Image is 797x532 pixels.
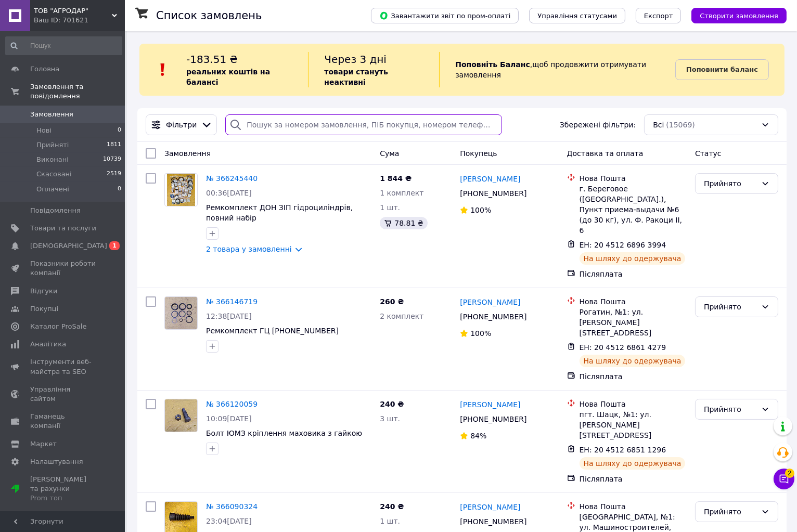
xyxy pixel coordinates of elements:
[567,149,644,158] span: Доставка та оплата
[455,60,530,69] b: Поповніть Баланс
[206,174,258,183] a: № 366245440
[324,68,388,86] b: товари стануть неактивні
[206,245,292,253] a: 2 товара у замовленні
[458,412,529,426] div: [PHONE_NUMBER]
[580,355,686,367] div: На шляху до одержувача
[164,296,198,330] a: Фото товару
[460,399,520,410] a: [PERSON_NAME]
[30,357,96,376] span: Інструменти веб-майстра та SEO
[580,343,666,352] span: ЕН: 20 4512 6861 4279
[380,189,423,197] span: 1 комплект
[439,52,675,87] div: , щоб продовжити отримувати замовлення
[30,322,86,331] span: Каталог ProSale
[691,8,787,23] button: Створити замовлення
[36,170,72,179] span: Скасовані
[36,155,69,164] span: Виконані
[636,8,682,23] button: Експорт
[30,110,73,119] span: Замовлення
[371,8,519,23] button: Завантажити звіт по пром-оплаті
[206,414,252,423] span: 10:09[DATE]
[206,400,258,408] a: № 366120059
[380,203,400,212] span: 1 шт.
[580,371,687,382] div: Післяплата
[580,241,666,249] span: ЕН: 20 4512 6896 3994
[164,399,198,432] a: Фото товару
[380,149,399,158] span: Cума
[34,16,125,25] div: Ваш ID: 701621
[206,327,339,335] span: Ремкомплект ГЦ [PHONE_NUMBER]
[380,502,404,511] span: 240 ₴
[380,217,427,229] div: 78.81 ₴
[700,12,778,20] span: Створити замовлення
[704,506,757,517] div: Прийнято
[458,186,529,201] div: [PHONE_NUMBER]
[30,340,66,349] span: Аналітика
[166,120,197,130] span: Фільтри
[704,178,757,189] div: Прийнято
[30,82,125,101] span: Замовлення та повідомлення
[580,474,687,484] div: Післяплата
[206,517,252,525] span: 23:04[DATE]
[225,114,502,135] input: Пошук за номером замовлення, ПІБ покупця, номером телефону, Email, номером накладної
[380,414,400,423] span: 3 шт.
[30,494,96,503] div: Prom топ
[380,297,404,306] span: 260 ₴
[206,297,258,306] a: № 366146719
[460,297,520,307] a: [PERSON_NAME]
[30,385,96,404] span: Управління сайтом
[206,502,258,511] a: № 366090324
[470,206,491,214] span: 100%
[206,429,362,437] a: Болт ЮМЗ кріплення маховика з гайкою
[36,185,69,194] span: Оплачені
[107,140,121,150] span: 1811
[644,12,673,20] span: Експорт
[458,514,529,529] div: [PHONE_NUMBER]
[580,501,687,512] div: Нова Пошта
[379,11,510,20] span: Завантажити звіт по пром-оплаті
[30,206,81,215] span: Повідомлення
[30,439,57,449] span: Маркет
[30,287,57,296] span: Відгуки
[675,59,769,80] a: Поповнити баланс
[165,399,197,432] img: Фото товару
[470,329,491,338] span: 100%
[164,173,198,206] a: Фото товару
[560,120,636,130] span: Збережені фільтри:
[785,469,794,478] span: 2
[380,174,412,183] span: 1 844 ₴
[167,174,195,206] img: Фото товару
[30,259,96,278] span: Показники роботи компанії
[30,457,83,466] span: Налаштування
[206,203,353,222] a: Ремкомплект ДОН ЗІП гідроциліндрів, повний набір
[186,53,238,66] span: -183.51 ₴
[529,8,625,23] button: Управління статусами
[36,140,69,150] span: Прийняті
[580,269,687,279] div: Післяплата
[30,64,59,74] span: Головна
[774,469,794,489] button: Чат з покупцем2
[470,432,486,440] span: 84%
[30,224,96,233] span: Товари та послуги
[206,189,252,197] span: 00:36[DATE]
[155,62,171,77] img: :exclamation:
[5,36,122,55] input: Пошук
[324,53,387,66] span: Через 3 дні
[681,11,787,19] a: Створити замовлення
[704,404,757,415] div: Прийнято
[30,304,58,314] span: Покупці
[460,149,497,158] span: Покупець
[537,12,617,20] span: Управління статусами
[380,312,423,320] span: 2 комплект
[30,475,96,503] span: [PERSON_NAME] та рахунки
[165,297,197,329] img: Фото товару
[30,412,96,431] span: Гаманець компанії
[580,252,686,265] div: На шляху до одержувача
[156,9,262,22] h1: Список замовлень
[30,241,107,251] span: [DEMOGRAPHIC_DATA]
[666,121,695,129] span: (15069)
[36,126,52,135] span: Нові
[164,149,211,158] span: Замовлення
[460,174,520,184] a: [PERSON_NAME]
